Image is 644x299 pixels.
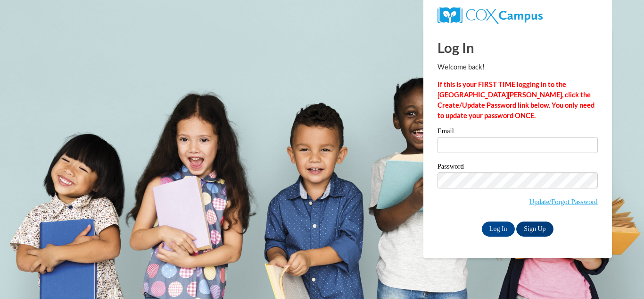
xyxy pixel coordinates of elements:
[482,222,515,237] input: Log In
[438,11,543,19] a: COX Campus
[438,38,598,57] h1: Log In
[529,198,598,205] a: Update/Forgot Password
[438,7,543,24] img: COX Campus
[516,222,553,237] a: Sign Up
[438,128,598,137] label: Email
[438,163,598,172] label: Password
[438,62,598,72] p: Welcome back!
[438,80,594,120] strong: If this is your FIRST TIME logging in to the [GEOGRAPHIC_DATA][PERSON_NAME], click the Create/Upd...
